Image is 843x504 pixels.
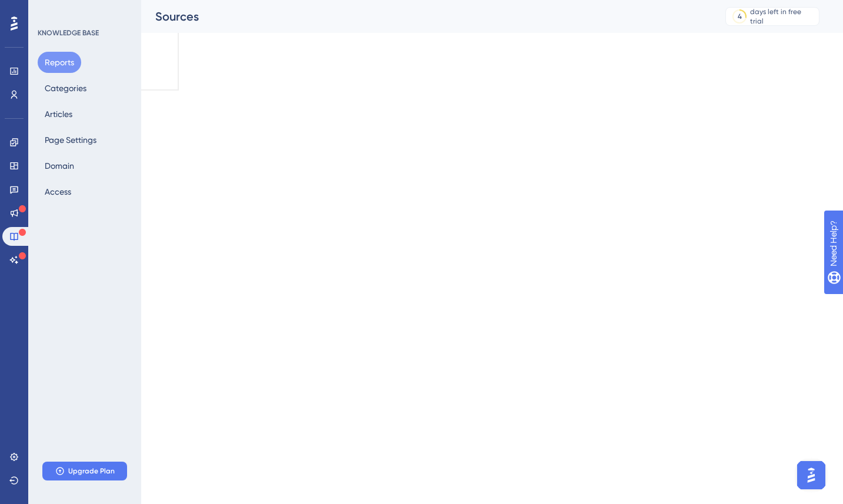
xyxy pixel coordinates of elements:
[28,3,74,17] span: Need Help?
[42,462,127,480] button: Upgrade Plan
[38,28,99,38] div: KNOWLEDGE BASE
[38,52,81,73] button: Reports
[38,78,94,99] button: Categories
[38,181,78,202] button: Access
[794,458,829,493] iframe: UserGuiding AI Assistant Launcher
[38,155,81,176] button: Domain
[38,104,79,125] button: Articles
[38,129,104,151] button: Page Settings
[68,466,115,476] span: Upgrade Plan
[750,7,815,26] div: days left in free trial
[738,12,742,21] div: 4
[155,8,696,25] div: Sources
